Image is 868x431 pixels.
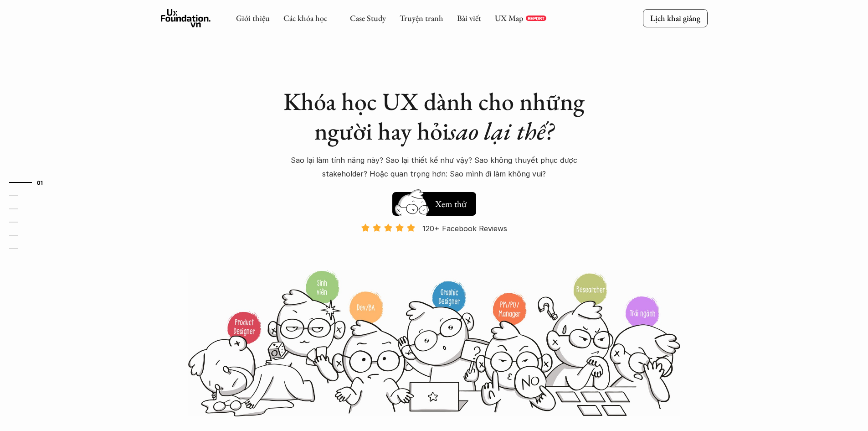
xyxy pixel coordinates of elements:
a: Giới thiệu [236,13,270,23]
p: Sao lại làm tính năng này? Sao lại thiết kế như vậy? Sao không thuyết phục được stakeholder? Hoặc... [279,153,589,181]
a: Xem thử [392,187,476,216]
a: Bài viết [457,13,481,23]
p: Lịch khai giảng [650,13,700,23]
a: Truyện tranh [400,13,443,23]
a: 120+ Facebook Reviews [353,223,515,269]
a: REPORT [526,16,546,21]
h1: Khóa học UX dành cho những người hay hỏi [275,87,594,146]
a: Các khóa học [283,13,327,23]
p: 120+ Facebook Reviews [422,222,507,235]
a: Lịch khai giảng [643,9,708,27]
a: 01 [9,177,52,188]
p: REPORT [528,16,544,21]
h5: Xem thử [435,197,467,210]
em: sao lại thế? [449,115,554,147]
a: UX Map [495,13,524,23]
a: Case Study [350,13,386,23]
strong: 01 [37,179,43,186]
